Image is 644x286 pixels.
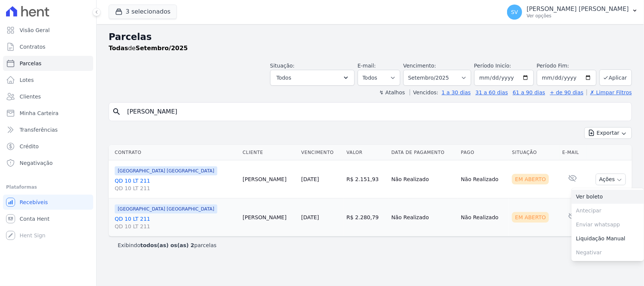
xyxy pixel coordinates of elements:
[513,89,545,95] a: 61 a 90 dias
[20,198,48,206] span: Recebíveis
[109,5,177,19] button: 3 selecionados
[572,218,644,232] span: Enviar whatsapp
[3,155,93,171] a: Negativação
[572,232,644,246] a: Liquidação Manual
[115,215,237,230] a: QD 10 LT 211QD 10 LT 211
[344,145,389,160] th: Valor
[527,5,629,13] p: [PERSON_NAME] [PERSON_NAME]
[20,43,45,51] span: Contratos
[442,89,471,95] a: 1 a 30 dias
[109,145,240,160] th: Contrato
[3,72,93,88] a: Lotes
[3,89,93,104] a: Clientes
[458,160,509,198] td: Não Realizado
[20,143,39,150] span: Crédito
[379,89,405,95] label: ↯ Atalhos
[6,183,90,192] div: Plataformas
[474,63,511,69] label: Período Inicío:
[537,62,596,70] label: Período Fim:
[109,44,188,53] p: de
[389,160,458,198] td: Não Realizado
[3,23,93,38] a: Visão Geral
[20,93,41,100] span: Clientes
[20,215,49,223] span: Conta Hent
[587,89,632,95] a: ✗ Limpar Filtros
[572,204,644,218] span: Antecipar
[115,205,217,214] span: [GEOGRAPHIC_DATA] [GEOGRAPHIC_DATA]
[136,45,188,52] strong: Setembro/2025
[389,145,458,160] th: Data de Pagamento
[584,127,632,139] button: Exportar
[277,73,291,82] span: Todos
[240,198,298,237] td: [PERSON_NAME]
[140,242,194,248] b: todos(as) os(as) 2
[298,145,343,160] th: Vencimento
[3,39,93,54] a: Contratos
[358,63,376,69] label: E-mail:
[344,198,389,237] td: R$ 2.280,79
[389,198,458,237] td: Não Realizado
[475,89,508,95] a: 31 a 60 dias
[20,109,58,117] span: Minha Carteira
[115,185,237,192] span: QD 10 LT 211
[112,107,121,116] i: search
[559,145,586,160] th: E-mail
[3,106,93,121] a: Minha Carteira
[240,160,298,198] td: [PERSON_NAME]
[3,122,93,137] a: Transferências
[115,177,237,192] a: QD 10 LT 211QD 10 LT 211
[109,45,128,52] strong: Todas
[599,69,632,86] button: Aplicar
[20,26,50,34] span: Visão Geral
[3,195,93,210] a: Recebíveis
[3,139,93,154] a: Crédito
[512,212,549,223] div: Em Aberto
[20,126,58,134] span: Transferências
[240,145,298,160] th: Cliente
[509,145,559,160] th: Situação
[123,104,629,119] input: Buscar por nome do lote ou do cliente
[511,9,518,15] span: SV
[410,89,438,95] label: Vencidos:
[109,30,632,44] h2: Parcelas
[270,70,355,86] button: Todos
[527,13,629,19] p: Ver opções
[20,76,34,84] span: Lotes
[115,223,237,230] span: QD 10 LT 211
[118,241,217,249] p: Exibindo parcelas
[3,56,93,71] a: Parcelas
[572,190,644,204] a: Ver boleto
[20,60,41,67] span: Parcelas
[115,166,217,175] span: [GEOGRAPHIC_DATA] [GEOGRAPHIC_DATA]
[301,176,319,182] a: [DATE]
[3,211,93,226] a: Conta Hent
[403,63,436,69] label: Vencimento:
[20,159,53,167] span: Negativação
[270,63,295,69] label: Situação:
[550,89,584,95] a: + de 90 dias
[458,198,509,237] td: Não Realizado
[596,174,626,185] button: Ações
[458,145,509,160] th: Pago
[512,174,549,185] div: Em Aberto
[301,214,319,220] a: [DATE]
[344,160,389,198] td: R$ 2.151,93
[501,2,644,23] button: SV [PERSON_NAME] [PERSON_NAME] Ver opções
